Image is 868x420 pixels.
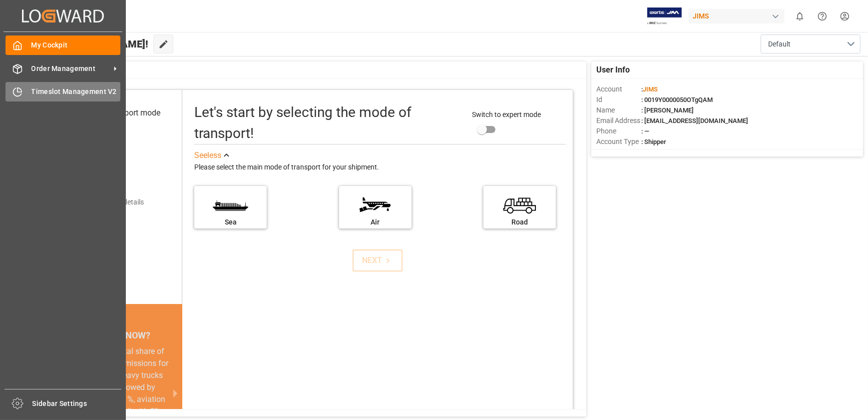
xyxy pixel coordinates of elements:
span: : — [641,127,649,135]
span: Account [596,84,641,94]
span: Phone [596,126,641,136]
span: : Shipper [641,138,666,145]
span: : [641,85,658,93]
div: Let's start by selecting the mode of transport! [194,102,462,144]
button: NEXT [353,249,403,271]
span: Order Management [31,63,110,74]
span: Email Address [596,115,641,126]
button: show 0 new notifications [789,5,811,27]
span: Account Type [596,136,641,147]
button: JIMS [689,6,789,25]
a: Timeslot Management V2 [5,82,120,101]
div: See less [194,149,221,161]
a: My Cockpit [5,35,120,55]
span: Default [768,39,791,49]
span: : [PERSON_NAME] [641,106,694,114]
div: Sea [199,217,262,227]
button: open menu [761,34,861,53]
span: JIMS [643,85,658,93]
span: : [EMAIL_ADDRESS][DOMAIN_NAME] [641,117,748,124]
span: My Cockpit [31,40,121,50]
div: Road [488,217,551,227]
div: Please select the main mode of transport for your shipment. [194,161,566,173]
span: Id [596,94,641,105]
div: Select transport mode [83,107,160,119]
div: NEXT [363,254,393,266]
div: Air [344,217,407,227]
span: Timeslot Management V2 [31,86,121,97]
button: Help Center [811,5,834,27]
div: JIMS [689,9,785,23]
span: Name [596,105,641,115]
span: User Info [596,64,630,76]
span: Sidebar Settings [32,398,122,409]
span: Switch to expert mode [472,110,541,118]
span: : 0019Y0000050OTgQAM [641,96,713,103]
img: Exertis%20JAM%20-%20Email%20Logo.jpg_1722504956.jpg [647,7,682,25]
